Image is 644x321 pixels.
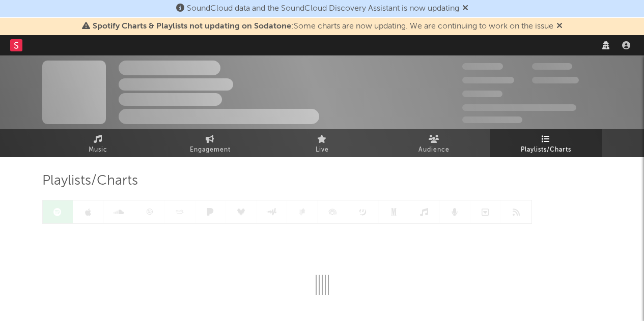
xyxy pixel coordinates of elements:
[462,91,502,97] span: 100.000
[532,77,579,83] span: 1.000.000
[462,116,522,123] span: Jump Score: 85.0
[42,129,154,157] a: Music
[42,175,138,187] span: Playlists/Charts
[532,63,572,70] span: 100.000
[462,77,514,83] span: 50.000.000
[190,144,231,156] span: Engagement
[266,129,378,157] a: Live
[378,129,490,157] a: Audience
[93,22,291,31] span: Spotify Charts & Playlists not updating on Sodatone
[316,144,329,156] span: Live
[89,144,107,156] span: Music
[556,22,563,31] span: Dismiss
[93,22,553,31] span: : Some charts are now updating. We are continuing to work on the issue
[462,63,503,70] span: 300.000
[462,104,576,111] span: 50.000.000 Monthly Listeners
[490,129,602,157] a: Playlists/Charts
[187,5,459,13] span: SoundCloud data and the SoundCloud Discovery Assistant is now updating
[418,144,450,156] span: Audience
[154,129,266,157] a: Engagement
[462,5,468,13] span: Dismiss
[521,144,571,156] span: Playlists/Charts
